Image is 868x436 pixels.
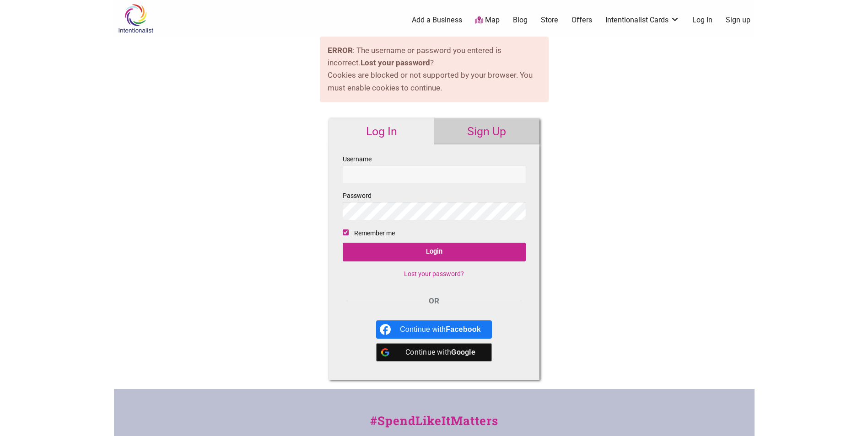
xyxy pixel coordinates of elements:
[400,343,481,362] div: Continue with
[451,348,475,356] b: Google
[328,69,541,94] li: Cookies are blocked or not supported by your browser. You must enable cookies to continue.
[404,270,464,277] a: Lost your password?
[343,202,526,220] input: Password
[434,118,539,145] a: Sign Up
[354,228,395,239] label: Remember me
[343,243,526,261] input: Login
[513,15,528,25] a: Blog
[343,190,526,219] label: Password
[376,320,492,339] a: Continue with <b>Facebook</b>
[400,320,481,339] div: Continue with
[114,4,157,33] img: Intentionalist
[328,44,541,69] li: : The username or password you entered is incorrect. ?
[376,343,492,362] a: Continue with <b>Google</b>
[541,15,558,25] a: Store
[361,58,430,67] a: Lost your password
[692,15,712,25] a: Log In
[412,15,462,25] a: Add a Business
[726,15,750,25] a: Sign up
[343,165,526,183] input: Username
[475,15,500,26] a: Map
[329,118,434,145] a: Log In
[343,295,526,307] div: OR
[343,154,526,183] label: Username
[571,15,592,25] a: Offers
[328,46,353,55] strong: ERROR
[446,325,481,333] b: Facebook
[605,15,679,25] a: Intentionalist Cards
